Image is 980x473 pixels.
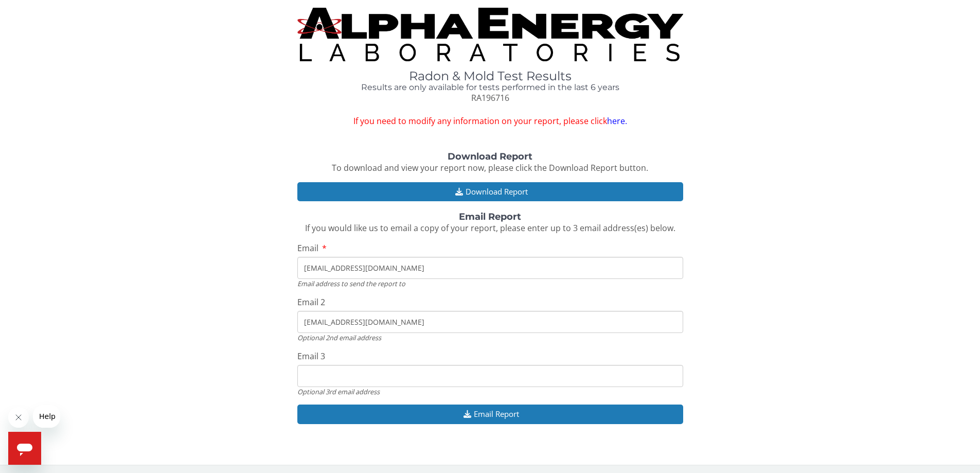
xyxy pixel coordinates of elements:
span: Email [297,242,318,254]
iframe: Message from company [33,405,60,428]
strong: Download Report [448,151,532,162]
span: If you would like us to email a copy of your report, please enter up to 3 email address(es) below. [305,222,675,234]
h4: Results are only available for tests performed in the last 6 years [297,83,683,92]
div: Optional 3rd email address [297,387,683,396]
span: To download and view your report now, please click the Download Report button. [332,162,648,173]
button: Download Report [297,182,683,201]
strong: Email Report [459,211,521,222]
a: here. [607,115,627,127]
iframe: Close message [8,407,29,428]
span: Email 3 [297,351,325,362]
img: TightCrop.jpg [297,8,683,61]
iframe: Button to launch messaging window [8,432,41,465]
span: If you need to modify any information on your report, please click [297,115,683,127]
h1: Radon & Mold Test Results [297,69,683,83]
button: Email Report [297,405,683,424]
div: Email address to send the report to [297,279,683,288]
div: Optional 2nd email address [297,333,683,342]
span: RA196716 [471,92,509,103]
span: Email 2 [297,296,325,308]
